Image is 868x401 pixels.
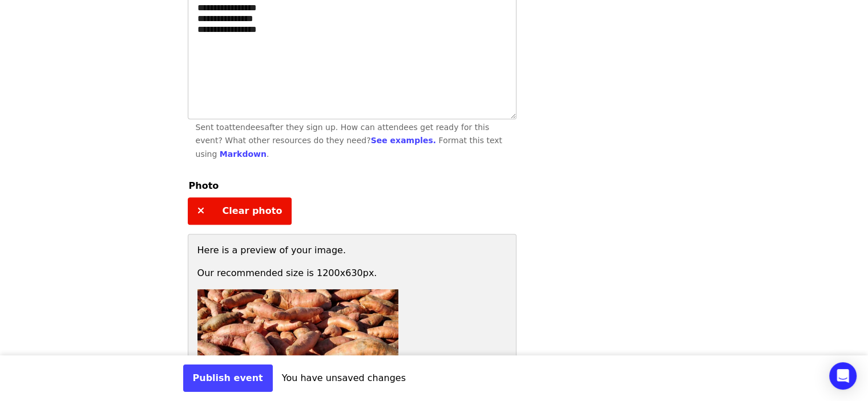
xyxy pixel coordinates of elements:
[183,364,273,392] button: Publish event
[197,245,346,256] span: Here is a preview of your image.
[197,205,204,216] i: times icon
[220,149,267,159] a: Markdown
[282,372,406,383] span: You have unsaved changes
[188,197,292,225] button: Clear photo
[197,268,377,278] span: Our recommended size is 1200x630px.
[189,180,219,191] span: Photo
[371,136,436,145] a: See examples.
[197,289,398,394] img: Preview of your uploaded image
[223,205,282,216] span: Clear photo
[196,136,502,158] div: Format this text using .
[196,121,508,161] div: Sent to attendees after they sign up. How can attendees get ready for this event? What other reso...
[829,362,857,390] div: Open Intercom Messenger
